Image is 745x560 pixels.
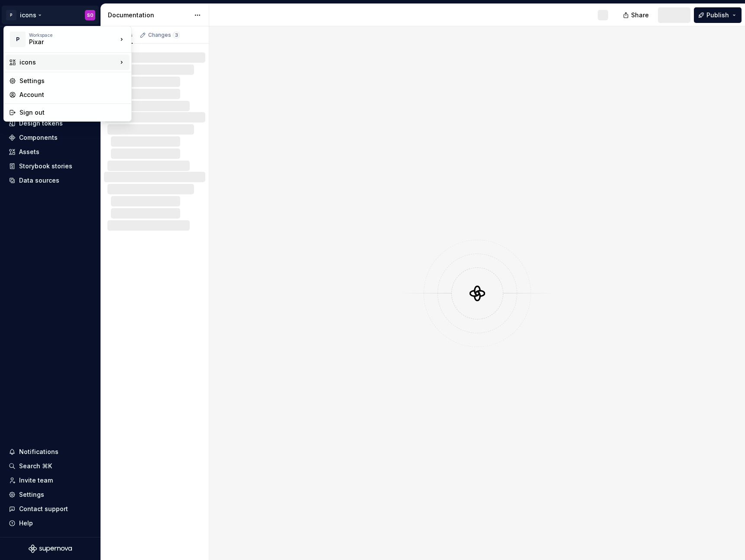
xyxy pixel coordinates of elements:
[29,32,117,38] div: Workspace
[29,38,103,46] div: Pixar
[19,77,126,85] div: Settings
[19,108,126,117] div: Sign out
[19,90,126,99] div: Account
[10,32,26,47] div: P
[19,58,117,67] div: icons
